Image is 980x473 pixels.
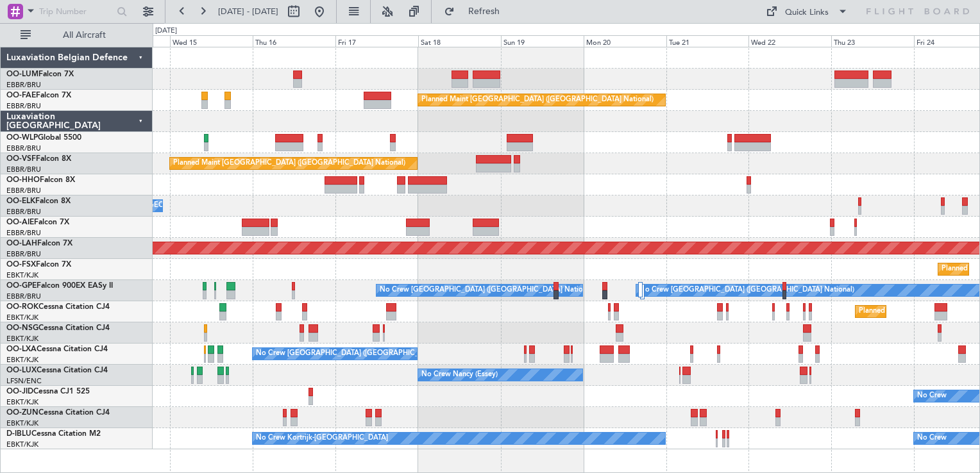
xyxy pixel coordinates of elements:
[6,176,75,184] a: OO-HHOFalcon 8X
[6,430,31,438] span: D-IBLU
[6,249,41,259] a: EBBR/BRU
[421,90,654,110] div: Planned Maint [GEOGRAPHIC_DATA] ([GEOGRAPHIC_DATA] National)
[6,324,110,332] a: OO-NSGCessna Citation CJ4
[6,144,41,153] a: EBBR/BRU
[6,270,38,280] a: EBKT/KJK
[748,35,831,47] div: Wed 22
[155,26,177,37] div: [DATE]
[6,228,41,238] a: EBBR/BRU
[6,240,72,247] a: OO-LAHFalcon 7X
[6,440,38,449] a: EBKT/KJK
[6,261,36,269] span: OO-FSX
[6,334,38,344] a: EBKT/KJK
[6,388,90,395] a: OO-JIDCessna CJ1 525
[6,303,38,311] span: OO-ROK
[831,35,914,47] div: Thu 23
[253,35,335,47] div: Thu 16
[256,344,471,363] div: No Crew [GEOGRAPHIC_DATA] ([GEOGRAPHIC_DATA] National)
[438,1,515,22] button: Refresh
[6,261,71,269] a: OO-FSXFalcon 7X
[6,376,42,386] a: LFSN/ENC
[6,155,71,163] a: OO-VSFFalcon 8X
[6,165,41,174] a: EBBR/BRU
[6,176,40,184] span: OO-HHO
[6,71,38,78] span: OO-LUM
[6,303,110,311] a: OO-ROKCessna Citation CJ4
[6,219,69,226] a: OO-AIEFalcon 7X
[6,240,37,247] span: OO-LAH
[6,345,37,353] span: OO-LXA
[380,281,595,300] div: No Crew [GEOGRAPHIC_DATA] ([GEOGRAPHIC_DATA] National)
[6,430,101,438] a: D-IBLUCessna Citation M2
[6,92,71,99] a: OO-FAEFalcon 7X
[218,6,278,17] span: [DATE] - [DATE]
[418,35,501,47] div: Sat 18
[170,35,253,47] div: Wed 15
[6,207,41,217] a: EBBR/BRU
[6,409,110,417] a: OO-ZUNCessna Citation CJ4
[6,397,38,407] a: EBKT/KJK
[6,409,38,417] span: OO-ZUN
[39,2,113,21] input: Trip Number
[6,197,71,205] a: OO-ELKFalcon 8X
[6,134,81,142] a: OO-WLPGlobal 5500
[6,282,37,290] span: OO-GPE
[6,292,41,301] a: EBBR/BRU
[6,101,41,111] a: EBBR/BRU
[666,35,749,47] div: Tue 21
[6,313,38,322] a: EBKT/KJK
[6,71,74,78] a: OO-LUMFalcon 7X
[33,31,135,40] span: All Aircraft
[256,429,388,448] div: No Crew Kortrijk-[GEOGRAPHIC_DATA]
[335,35,418,47] div: Fri 17
[6,186,41,195] a: EBBR/BRU
[6,355,38,365] a: EBKT/KJK
[6,282,113,290] a: OO-GPEFalcon 900EX EASy II
[6,345,108,353] a: OO-LXACessna Citation CJ4
[457,7,511,16] span: Refresh
[6,80,41,90] a: EBBR/BRU
[421,365,498,385] div: No Crew Nancy (Essey)
[6,367,108,374] a: OO-LUXCessna Citation CJ4
[173,154,405,173] div: Planned Maint [GEOGRAPHIC_DATA] ([GEOGRAPHIC_DATA] National)
[6,155,36,163] span: OO-VSF
[6,388,33,395] span: OO-JID
[6,324,38,332] span: OO-NSG
[501,35,584,47] div: Sun 19
[14,25,139,46] button: All Aircraft
[6,419,38,428] a: EBKT/KJK
[584,35,666,47] div: Mon 20
[6,92,36,99] span: OO-FAE
[6,367,37,374] span: OO-LUX
[6,134,38,142] span: OO-WLP
[6,197,35,205] span: OO-ELK
[6,219,34,226] span: OO-AIE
